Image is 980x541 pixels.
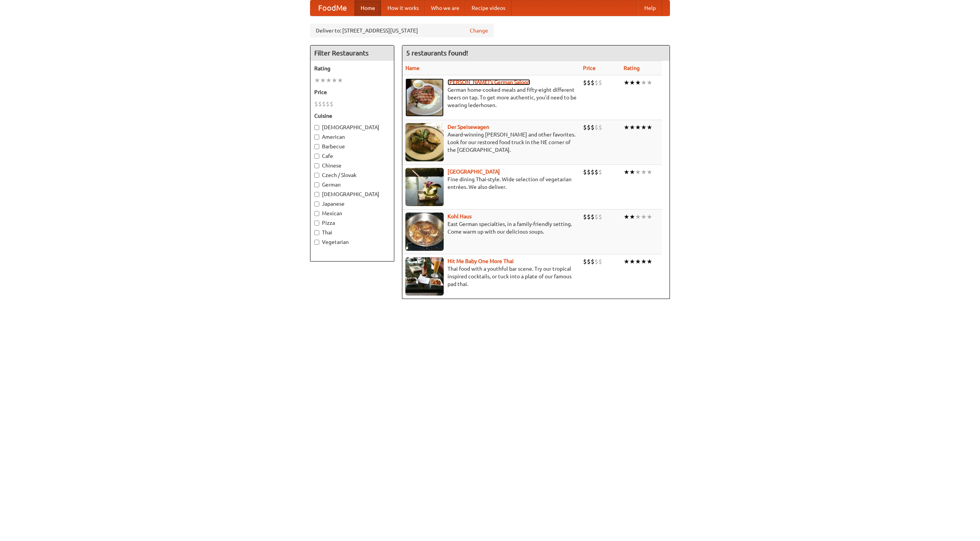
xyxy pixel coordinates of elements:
label: Vegetarian [314,238,390,246]
p: German home-cooked meals and fifty-eight different beers on tap. To get more authentic, you'd nee... [405,86,577,109]
ng-pluralize: 5 restaurants found! [406,49,468,57]
input: Thai [314,230,319,235]
label: Czech / Slovak [314,171,390,179]
a: Who we are [425,0,465,16]
li: $ [326,100,330,108]
li: $ [587,123,591,132]
li: $ [595,213,598,221]
label: Pizza [314,219,390,227]
li: $ [583,123,587,132]
li: ★ [635,168,641,176]
a: [GEOGRAPHIC_DATA] [448,169,500,175]
li: $ [598,78,602,87]
a: How it works [381,0,425,16]
li: ★ [337,76,343,84]
li: ★ [629,213,635,221]
li: $ [591,257,595,266]
a: Recipe videos [465,0,511,16]
li: $ [587,78,591,87]
a: Change [470,27,488,34]
li: ★ [629,123,635,132]
li: ★ [635,123,641,132]
li: $ [591,213,595,221]
input: Vegetarian [314,240,319,245]
h5: Rating [314,65,390,72]
a: Home [354,0,381,16]
li: $ [314,100,318,108]
div: Deliver to: [STREET_ADDRESS][US_STATE] [310,24,494,37]
li: ★ [647,123,652,132]
label: American [314,133,390,141]
a: [PERSON_NAME]'s German Saloon [448,79,530,85]
li: $ [318,100,322,108]
label: Japanese [314,200,390,208]
li: $ [583,168,587,176]
label: Barbecue [314,143,390,150]
li: $ [322,100,326,108]
li: ★ [641,168,647,176]
li: $ [330,100,333,108]
h5: Cuisine [314,112,390,120]
li: ★ [647,168,652,176]
li: $ [591,123,595,132]
input: Cafe [314,154,319,159]
li: $ [595,168,598,176]
input: Mexican [314,211,319,216]
li: $ [587,168,591,176]
li: ★ [635,78,641,87]
a: Price [583,65,596,71]
li: ★ [624,213,629,221]
label: German [314,181,390,188]
img: babythai.jpg [405,257,444,296]
li: $ [583,213,587,221]
li: ★ [641,78,647,87]
input: American [314,135,319,140]
a: Rating [624,65,640,71]
a: FoodMe [310,0,354,16]
label: Thai [314,229,390,236]
img: esthers.jpg [405,78,444,117]
li: ★ [635,257,641,266]
li: ★ [635,213,641,221]
label: [DEMOGRAPHIC_DATA] [314,123,390,131]
li: ★ [629,257,635,266]
li: ★ [314,76,320,84]
p: Thai food with a youthful bar scene. Try our tropical inspired cocktails, or tuck into a plate of... [405,265,577,288]
input: Chinese [314,163,319,168]
li: ★ [629,168,635,176]
a: Hit Me Baby One More Thai [448,258,514,264]
img: kohlhaus.jpg [405,213,444,251]
li: $ [595,123,598,132]
li: $ [583,257,587,266]
li: $ [595,257,598,266]
li: ★ [320,76,326,84]
b: Kohl Haus [448,213,472,219]
li: $ [598,123,602,132]
a: Help [638,0,662,16]
li: ★ [326,76,332,84]
li: $ [595,78,598,87]
img: speisewagen.jpg [405,123,444,161]
li: ★ [629,78,635,87]
input: [DEMOGRAPHIC_DATA] [314,192,319,197]
a: Der Speisewagen [448,124,489,130]
li: ★ [647,257,652,266]
a: Name [405,65,420,71]
img: satay.jpg [405,168,444,206]
li: $ [598,168,602,176]
li: $ [591,78,595,87]
li: ★ [624,257,629,266]
label: Chinese [314,162,390,169]
li: $ [598,213,602,221]
li: ★ [641,123,647,132]
li: $ [598,257,602,266]
input: Barbecue [314,144,319,149]
li: ★ [332,76,337,84]
li: $ [591,168,595,176]
p: Fine dining Thai-style. Wide selection of vegetarian entrées. We also deliver. [405,175,577,191]
h5: Price [314,88,390,96]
